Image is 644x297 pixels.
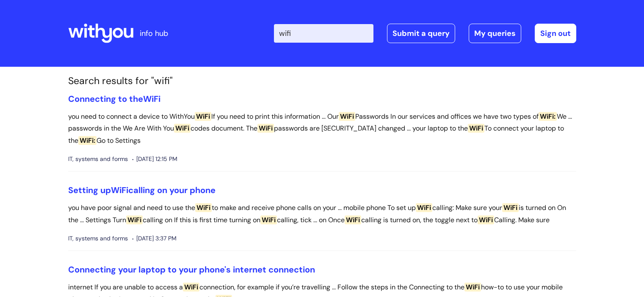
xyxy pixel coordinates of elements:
[257,124,274,133] span: WiFi
[68,75,576,87] h1: Search results for "wifi"
[68,154,128,164] span: IT, systems and forms
[78,136,97,145] span: WiFi:
[274,24,373,43] input: Search
[195,203,212,212] span: WiFi
[339,112,355,121] span: WiFi
[183,283,199,292] span: WiFi
[502,203,519,212] span: WiFi
[195,112,211,121] span: WiFi
[68,202,576,226] p: you have poor signal and need to use the to make and receive phone calls on your ... mobile phone...
[68,185,216,196] a: Setting upWiFicalling on your phone
[464,283,481,292] span: WiFi
[132,233,177,244] span: [DATE] 3:37 PM
[416,203,432,212] span: WiFi
[468,124,484,133] span: WiFi
[68,93,160,104] a: Connecting to theWiFi
[111,185,128,196] span: WiFi
[68,111,576,147] p: you need to connect a device to WithYou If you need to print this information ... Our Passwords I...
[174,124,191,133] span: WiFi
[143,93,160,104] span: WiFi
[126,215,143,224] span: WiFi
[274,24,576,43] div: | -
[387,24,455,43] a: Submit a query
[478,215,494,224] span: WiFi
[539,112,557,121] span: WiFi:
[469,24,521,43] a: My queries
[140,27,168,40] p: info hub
[68,233,128,244] span: IT, systems and forms
[345,215,361,224] span: WiFi
[535,24,576,43] a: Sign out
[68,264,315,275] a: Connecting your laptop to your phone's internet connection
[132,154,177,164] span: [DATE] 12:15 PM
[260,215,277,224] span: WiFi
